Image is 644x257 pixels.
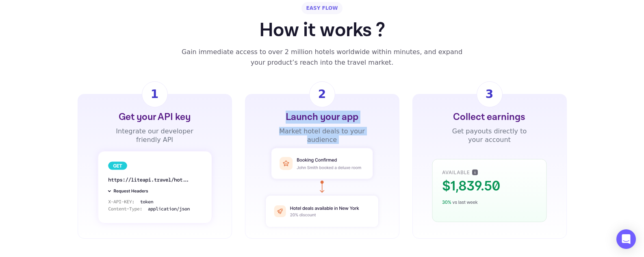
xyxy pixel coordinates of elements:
div: Get payouts directly to your account [446,127,533,144]
div: Get your API key [119,111,191,124]
div: EASY FLOW [301,2,343,14]
div: Gain immediate access to over 2 million hotels worldwide within minutes, and expand your product’... [176,47,468,68]
div: Collect earnings [453,111,525,124]
div: Integrate our developer friendly API [111,127,198,144]
div: Launch your app [286,111,358,124]
div: 2 [318,86,326,103]
h1: How it works ? [259,21,385,40]
div: 3 [486,86,493,103]
div: Market hotel deals to your audience [278,127,366,144]
div: Open Intercom Messenger [616,229,636,249]
div: 1 [151,86,158,103]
